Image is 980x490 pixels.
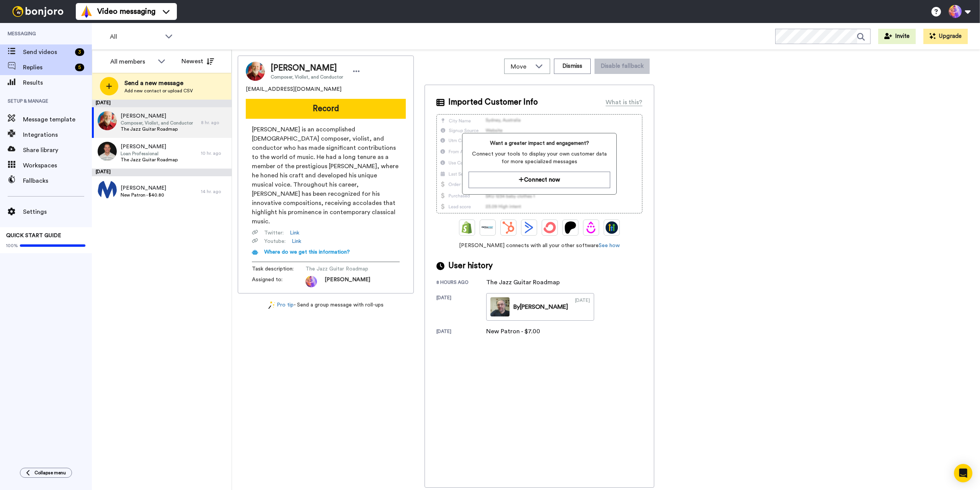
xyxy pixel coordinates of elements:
div: 3 [75,48,84,56]
img: photo.jpg [305,276,317,287]
button: Collapse menu [20,468,72,478]
a: Pro tip [268,301,294,309]
div: 8 hours ago [436,279,486,287]
img: Ontraport [482,221,494,234]
div: What is this? [606,98,642,107]
button: Record [246,99,406,119]
span: Add new contact or upload CSV [124,88,193,94]
div: 10 hr. ago [201,150,228,156]
span: Composer, Violist, and Conductor [271,74,343,80]
button: Invite [878,29,916,44]
span: Share library [23,146,92,155]
span: User history [448,260,493,272]
span: Message template [23,115,92,124]
a: Link [290,229,299,237]
span: Settings [23,207,92,216]
img: Drip [585,221,597,234]
div: [DATE] [436,295,486,321]
span: Results [23,78,92,87]
span: [PERSON_NAME] [121,112,193,120]
span: Want a greater impact and engagement? [469,139,610,147]
div: 14 hr. ago [201,188,228,195]
img: Hubspot [502,221,514,234]
span: [PERSON_NAME] connects with all your other software [436,242,642,249]
span: [PERSON_NAME] [121,184,166,192]
img: vm-color.svg [80,5,93,18]
img: Shopify [461,221,473,234]
span: All [110,32,161,41]
img: 9367d2f6-e538-4187-ba58-649811f69a99-thumb.jpg [490,297,510,316]
span: [PERSON_NAME] [325,276,370,287]
button: Dismiss [554,59,591,74]
span: 100% [6,243,18,249]
img: Image of Brett Dean [246,62,265,81]
span: Workspaces [23,161,92,170]
img: bj-logo-header-white.svg [9,6,67,17]
img: magic-wand.svg [268,301,275,309]
span: The Jazz Guitar Roadmap [121,126,193,132]
span: Youtube : [264,238,286,245]
img: 62be69e4-b5f0-463c-b1f2-aad13cf46d4f.jpg [98,111,117,130]
span: Send a new message [124,79,193,88]
span: [PERSON_NAME] is an accomplished [DEMOGRAPHIC_DATA] composer, violist, and conductor who has made... [252,125,400,226]
span: Task description : [252,265,305,273]
div: All members [110,57,154,66]
span: Integrations [23,130,92,139]
div: [DATE] [92,169,232,176]
div: 5 [75,64,84,71]
span: Video messaging [97,6,155,17]
img: cb069e0c-e1de-463f-a42a-a2a3de92ddb2.jpg [98,142,117,161]
button: Upgrade [923,29,968,44]
button: Connect now [469,172,610,188]
span: Collapse menu [34,470,66,476]
div: [DATE] [436,328,486,336]
span: Twitter : [264,229,284,237]
img: ActiveCampaign [523,221,535,234]
div: By [PERSON_NAME] [513,302,568,311]
span: [EMAIL_ADDRESS][DOMAIN_NAME] [246,85,341,93]
span: Where do we get this information? [264,249,350,255]
div: The Jazz Guitar Roadmap [486,278,560,287]
div: [DATE] [92,100,232,107]
span: Assigned to: [252,276,305,287]
span: QUICK START GUIDE [6,233,61,238]
span: The Jazz Guitar Roadmap [305,265,378,273]
span: Imported Customer Info [448,97,538,108]
img: GoHighLevel [606,221,618,234]
span: Connect your tools to display your own customer data for more specialized messages [469,150,610,166]
img: ConvertKit [544,221,556,234]
span: Send videos [23,48,72,57]
button: Disable fallback [595,59,650,74]
span: The Jazz Guitar Roadmap [121,157,178,163]
img: 03403dd5-18bc-46ad-ad59-9daf3f956884.png [98,180,117,199]
a: See how [599,243,620,248]
a: By[PERSON_NAME][DATE] [486,293,594,321]
div: New Patron - $7.00 [486,327,540,336]
span: [PERSON_NAME] [271,62,343,74]
span: New Patron - $40.80 [121,192,166,198]
span: Composer, Violist, and Conductor [121,120,193,126]
img: Patreon [564,221,577,234]
a: Link [292,238,301,245]
div: Open Intercom Messenger [954,464,972,482]
span: Loan Professional [121,151,178,157]
div: 8 hr. ago [201,120,228,126]
span: Move [511,62,531,71]
div: - Send a group message with roll-ups [238,301,414,309]
span: [PERSON_NAME] [121,143,178,151]
button: Newest [176,54,220,69]
div: [DATE] [575,297,590,316]
span: Fallbacks [23,176,92,185]
span: Replies [23,63,72,72]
